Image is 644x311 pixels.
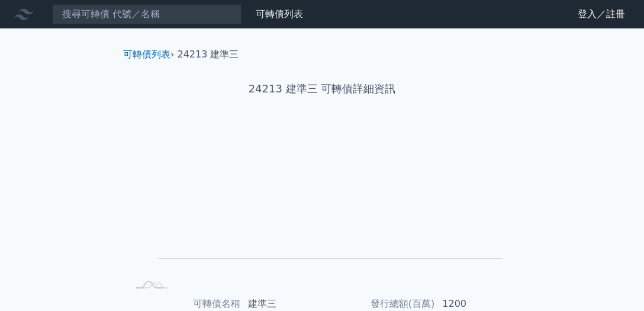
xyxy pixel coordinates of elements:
input: 搜尋可轉債 代號／名稱 [52,4,241,24]
li: 24213 建準三 [178,47,239,62]
h1: 24213 建準三 可轉債詳細資訊 [114,81,530,97]
a: 登入／註冊 [568,5,635,24]
a: 可轉債列表 [256,8,303,20]
a: 可轉債列表 [123,49,170,60]
g: Chart [147,134,503,276]
li: › [123,47,174,62]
